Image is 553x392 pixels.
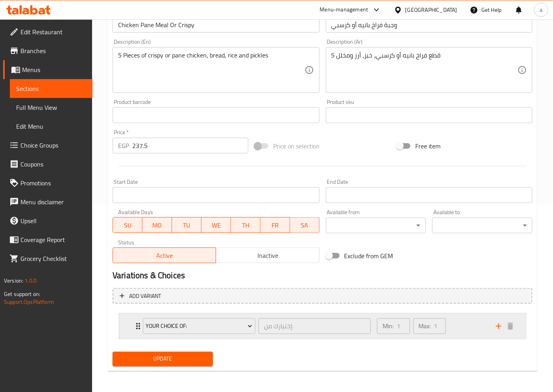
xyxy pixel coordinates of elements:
[113,17,319,33] input: Enter name En
[116,220,139,231] span: SU
[3,155,92,174] a: Coupons
[273,141,320,151] span: Price on selection
[383,322,394,331] p: Min:
[219,250,316,261] span: Inactive
[3,22,92,41] a: Edit Restaurant
[10,79,92,98] a: Sections
[3,230,92,249] a: Coverage Report
[20,159,86,169] span: Coupons
[175,220,198,231] span: TU
[4,276,23,286] span: Version:
[20,216,86,226] span: Upsell
[118,141,129,150] p: EGP
[234,220,257,231] span: TH
[129,291,161,301] span: Add variant
[118,52,304,89] textarea: 5 Pieces of crispy or pane chicken, bread, rice and pickles
[3,211,92,230] a: Upsell
[22,65,86,74] span: Menus
[3,41,92,60] a: Branches
[119,314,526,339] div: Expand
[20,235,86,244] span: Coverage Report
[113,217,142,233] button: SU
[4,289,40,299] span: Get support on:
[146,220,169,231] span: MO
[493,320,505,332] button: add
[432,218,533,233] div: ​
[172,217,202,233] button: TU
[119,354,207,364] span: Update
[3,136,92,155] a: Choice Groups
[264,220,287,231] span: FR
[326,17,533,33] input: Enter name Ar
[113,270,533,281] h2: Variations & Choices
[20,46,86,55] span: Branches
[113,248,216,263] button: Active
[146,322,253,331] span: Your Choice Of:
[344,251,393,261] span: Exclude from GEM
[113,107,319,123] input: Please enter product barcode
[20,197,86,207] span: Menu disclaimer
[405,6,457,14] div: [GEOGRAPHIC_DATA]
[205,220,228,231] span: WE
[113,310,533,342] li: Expand
[20,178,86,188] span: Promotions
[331,52,518,89] textarea: 5 قطع فراخ بانيه أو كرسبي، خبز، أرز ومخلل
[16,122,86,131] span: Edit Menu
[116,250,213,261] span: Active
[16,103,86,112] span: Full Menu View
[10,98,92,117] a: Full Menu View
[113,288,533,304] button: Add variant
[142,217,172,233] button: MO
[202,217,231,233] button: WE
[3,60,92,79] a: Menus
[16,84,86,93] span: Sections
[505,320,516,332] button: delete
[20,27,86,37] span: Edit Restaurant
[143,318,255,334] button: Your Choice Of:
[3,174,92,192] a: Promotions
[20,141,86,150] span: Choice Groups
[3,249,92,268] a: Grocery Checklist
[132,138,248,153] input: Please enter price
[419,322,431,331] p: Max:
[293,220,316,231] span: SA
[320,5,368,15] div: Menu-management
[113,352,213,366] button: Update
[261,217,290,233] button: FR
[20,254,86,263] span: Grocery Checklist
[540,6,542,14] span: a
[3,192,92,211] a: Menu disclaimer
[216,248,319,263] button: Inactive
[24,276,37,286] span: 1.0.0
[415,141,440,151] span: Free item
[290,217,320,233] button: SA
[4,297,54,307] a: Support.OpsPlatform
[231,217,261,233] button: TH
[10,117,92,136] a: Edit Menu
[326,107,533,123] input: Please enter product sku
[326,218,426,233] div: ​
